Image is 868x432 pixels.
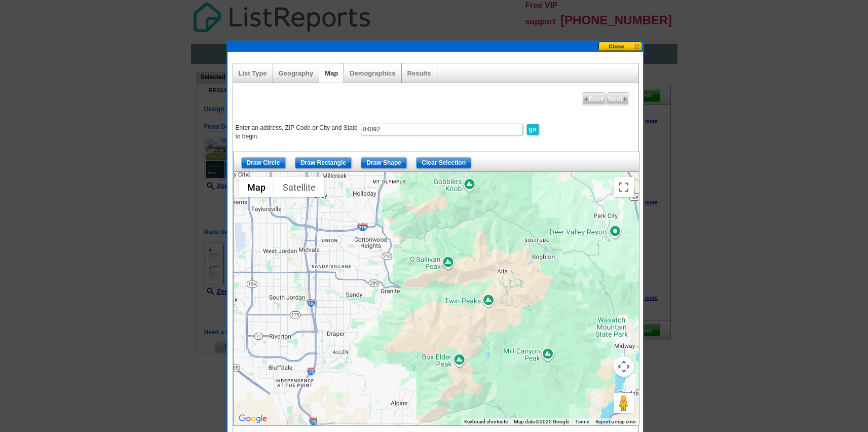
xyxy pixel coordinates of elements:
a: List Type [239,69,267,77]
button: Show satellite imagery [274,177,324,197]
img: button-prev-arrow-gray.png [584,97,588,101]
a: Open this area in Google Maps (opens a new window) [236,412,270,425]
a: Back [582,92,606,105]
a: Terms (opens in new tab) [575,419,589,424]
button: Show street map [239,177,274,197]
span: Map data ©2025 Google [514,419,569,424]
input: go [526,124,539,135]
button: Map camera controls [614,356,634,377]
a: Map [325,69,338,77]
button: Drag Pegman onto the map to open Street View [614,393,634,413]
a: Demographics [350,69,395,77]
a: Report a map error [595,419,636,424]
a: Next [606,92,629,105]
img: Google [236,412,270,425]
span: Back [582,93,606,105]
span: Next [607,93,628,105]
input: Clear Selection [416,157,471,169]
input: Draw Shape [361,157,407,169]
label: Enter an address, ZIP Code or City and State to begin. [236,124,360,141]
a: Geography [279,69,314,77]
button: Keyboard shortcuts [464,418,508,425]
img: button-next-arrow-gray.png [623,97,627,101]
iframe: LiveChat chat widget [665,196,868,432]
a: Results [407,69,431,77]
input: Draw Rectangle [295,157,352,169]
input: Draw Circle [241,157,286,169]
button: Toggle fullscreen view [614,177,634,197]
